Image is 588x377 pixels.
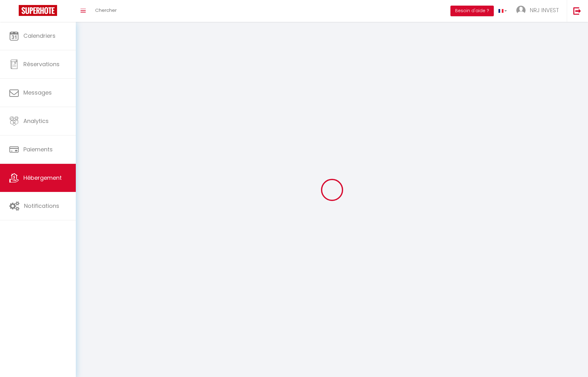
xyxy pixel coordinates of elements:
img: Super Booking [19,5,57,16]
span: Paiements [23,145,53,153]
img: ... [516,6,526,15]
span: Messages [23,89,52,96]
span: Chercher [95,7,117,13]
span: Analytics [23,117,49,125]
span: Calendriers [23,32,56,40]
span: NRJ INVEST [530,6,559,14]
span: Réservations [23,60,60,68]
button: Besoin d'aide ? [450,6,494,16]
span: Hébergement [23,174,62,182]
span: Notifications [24,202,59,210]
img: logout [573,7,581,15]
